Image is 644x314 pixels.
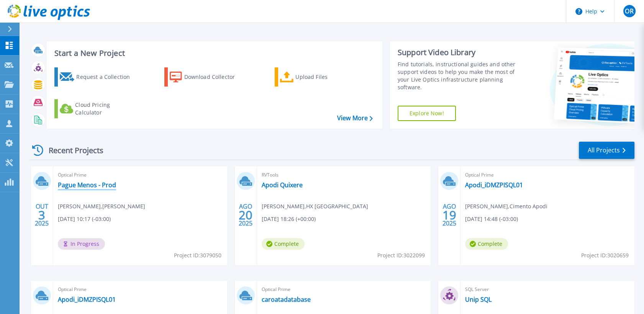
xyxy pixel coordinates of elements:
a: Upload Files [275,67,360,87]
div: Cloud Pricing Calculator [75,101,136,116]
span: Project ID: 3022099 [377,251,425,260]
a: Unip SQL [465,296,492,303]
span: Complete [465,238,508,250]
span: Optical Prime [58,285,223,294]
span: SQL Server [465,285,630,294]
div: AGO 2025 [442,201,457,229]
span: [DATE] 14:48 (-03:00) [465,215,518,223]
div: Support Video Library [398,47,521,57]
span: In Progress [58,238,105,250]
div: Find tutorials, instructional guides and other support videos to help you make the most of your L... [398,61,521,91]
div: Download Collector [184,69,246,85]
a: caroatadatabase [262,296,311,303]
a: Request a Collection [54,67,140,87]
a: Explore Now! [398,106,456,121]
a: View More [337,114,373,122]
span: 3 [38,212,45,218]
a: Cloud Pricing Calculator [54,99,140,118]
span: Optical Prime [465,171,630,179]
div: Request a Collection [76,69,138,85]
span: [PERSON_NAME] , Cimento Apodi [465,202,547,211]
span: Optical Prime [262,285,426,294]
span: RVTools [262,171,426,179]
span: [DATE] 10:17 (-03:00) [58,215,111,223]
span: Project ID: 3079050 [174,251,221,260]
a: Pague Menos - Prod [58,181,116,189]
h3: Start a New Project [54,49,372,57]
span: Complete [262,238,305,250]
span: [PERSON_NAME] , [PERSON_NAME] [58,202,145,211]
a: All Projects [579,142,634,159]
a: Apodi Quixere [262,181,303,189]
a: Apodi_iDMZPISQL01 [465,181,523,189]
span: [DATE] 18:26 (+00:00) [262,215,316,223]
div: OUT 2025 [34,201,49,229]
span: OR [625,8,633,14]
div: Upload Files [295,69,357,85]
span: Project ID: 3020659 [581,251,629,260]
div: Recent Projects [29,141,114,160]
div: AGO 2025 [238,201,253,229]
span: [PERSON_NAME] , HX [GEOGRAPHIC_DATA] [262,202,368,211]
a: Download Collector [164,67,250,87]
a: Apodi_iDMZPISQL01 [58,296,116,303]
span: 19 [442,212,456,218]
span: 20 [239,212,252,218]
span: Optical Prime [58,171,223,179]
